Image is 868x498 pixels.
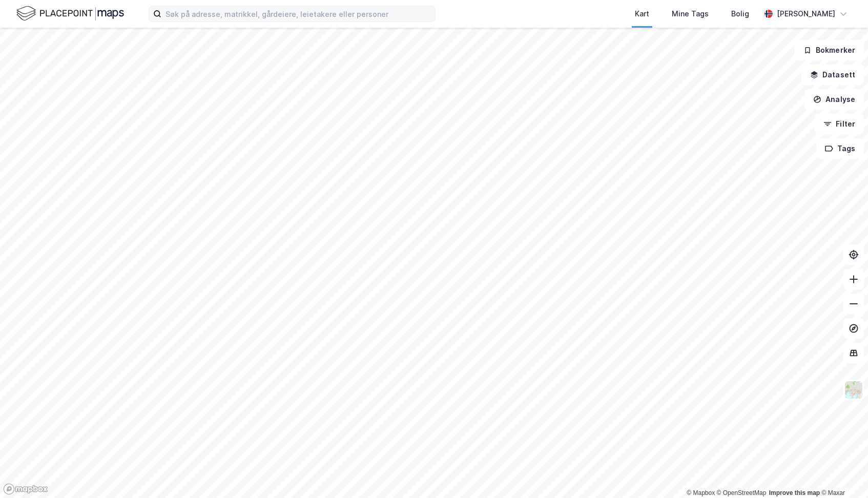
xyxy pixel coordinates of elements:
button: Datasett [801,65,864,85]
div: [PERSON_NAME] [777,8,835,20]
button: Bokmerker [795,40,864,60]
a: Mapbox [687,489,715,496]
a: Mapbox homepage [3,483,48,495]
img: logo.f888ab2527a4732fd821a326f86c7f29.svg [16,5,124,23]
div: Mine Tags [672,8,709,20]
a: Improve this map [769,489,820,496]
div: Bolig [731,8,749,20]
button: Analyse [804,89,864,110]
input: Søk på adresse, matrikkel, gårdeiere, leietakere eller personer [161,6,435,22]
div: Kart [635,8,649,20]
a: OpenStreetMap [717,489,767,496]
button: Filter [815,114,864,134]
div: Kontrollprogram for chat [817,449,868,498]
img: Z [844,380,863,400]
button: Tags [816,138,864,159]
iframe: Chat Widget [817,449,868,498]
